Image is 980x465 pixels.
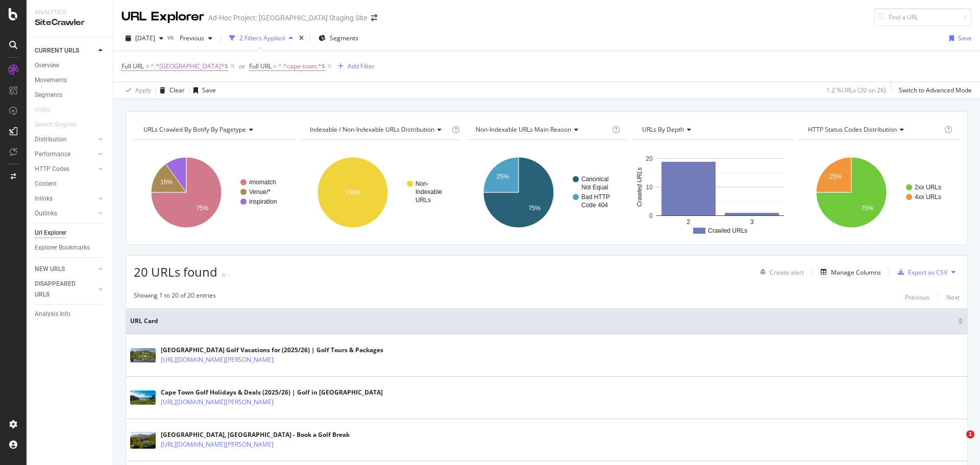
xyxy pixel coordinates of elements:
a: HTTP Codes [35,164,95,175]
text: 4xx URLs [915,193,941,201]
button: Manage Columns [817,266,881,278]
text: 20 [646,155,653,162]
span: URLs Crawled By Botify By pagetype [143,125,246,134]
text: Non- [415,180,429,187]
h4: HTTP Status Codes Distribution [806,121,942,138]
text: Venue/* [249,188,271,195]
a: Performance [35,149,95,160]
div: Save [202,86,216,94]
button: or [239,61,245,71]
text: 75% [528,205,541,212]
a: NEW URLS [35,264,95,275]
a: Outlinks [35,208,95,219]
a: [URL][DOMAIN_NAME][PERSON_NAME] [161,439,274,450]
text: 100% [345,189,360,196]
text: 15% [160,179,173,186]
div: Previous [905,293,929,302]
span: Full URL [121,62,144,70]
div: Outlinks [35,208,57,219]
div: Content [35,179,57,189]
text: 25% [829,173,842,180]
div: A chart. [632,148,792,237]
text: inspiration [249,198,277,205]
div: Analysis Info [35,309,70,320]
div: Inlinks [35,193,53,204]
button: Apply [121,82,151,99]
a: Search Engines [35,119,87,130]
button: Export as CSV [894,264,947,280]
div: Visits [35,105,50,115]
span: 20 URLs found [134,263,217,280]
a: Movements [35,75,106,86]
button: Segments [314,30,362,46]
a: CURRENT URLS [35,45,95,56]
svg: A chart. [134,148,293,237]
text: Indexable [415,188,442,195]
a: Inlinks [35,193,95,204]
text: 75% [862,205,874,212]
div: 2 Filters Applied [239,34,285,42]
span: vs [167,33,176,41]
a: Distribution [35,134,95,145]
button: Save [945,30,972,46]
span: Full URL [249,62,272,70]
div: HTTP Codes [35,164,69,175]
div: URL Explorer [121,8,204,26]
div: Create alert [770,268,804,277]
div: Cape Town Golf Holidays & Deals (2025/26) | Golf in [GEOGRAPHIC_DATA] [161,388,383,397]
span: ^.*[GEOGRAPHIC_DATA]*$ [151,59,228,74]
button: Switch to Advanced Mode [895,82,972,99]
text: Canonical [581,176,608,183]
div: Showing 1 to 20 of 20 entries [134,291,216,303]
a: Overview [35,60,106,71]
a: Explorer Bookmarks [35,242,106,253]
div: CURRENT URLS [35,45,79,56]
div: Add Filter [348,62,375,70]
span: 2025 Sep. 30th [135,34,155,42]
div: Overview [35,60,59,71]
img: main image [130,348,156,362]
span: = [273,62,277,70]
div: 1.2 % URLs ( 20 on 2K ) [826,86,886,94]
div: Url Explorer [35,228,66,238]
div: Next [946,293,960,302]
h4: Indexable / Non-Indexable URLs Distribution [308,121,450,138]
div: Segments [35,90,62,101]
button: Save [189,82,216,99]
input: Find a URL [874,8,972,26]
div: or [239,62,245,70]
text: 25% [497,173,509,180]
div: Apply [135,86,151,94]
div: [GEOGRAPHIC_DATA] Golf Vacations for (2025/26) | Golf Tours & Packages [161,346,383,355]
div: Movements [35,75,67,86]
text: #nomatch [249,179,276,186]
text: Not Equal [581,184,608,191]
h4: Non-Indexable URLs Main Reason [474,121,610,138]
a: Content [35,179,106,189]
div: - [228,271,230,279]
img: main image [130,390,156,405]
a: [URL][DOMAIN_NAME][PERSON_NAME] [161,397,274,407]
a: Analysis Info [35,309,106,320]
button: Create alert [756,264,804,280]
div: DISAPPEARED URLS [35,279,86,300]
div: times [297,33,306,43]
text: 2xx URLs [915,184,941,191]
svg: A chart. [300,148,460,237]
span: Previous [176,34,204,42]
div: NEW URLS [35,264,65,275]
button: Clear [156,82,185,99]
text: Crawled URLs [635,167,643,207]
div: Analytics [35,8,105,17]
text: 75% [196,205,208,212]
svg: A chart. [798,148,960,237]
a: Visits [35,105,60,115]
div: Search Engines [35,119,77,130]
div: Manage Columns [831,268,881,277]
span: = [145,62,149,70]
button: Add Filter [334,60,375,72]
button: Previous [905,291,929,303]
div: Switch to Advanced Mode [899,86,972,94]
